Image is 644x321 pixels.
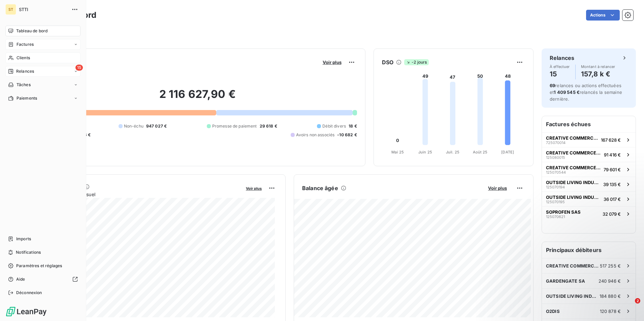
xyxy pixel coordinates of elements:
span: Voir plus [488,185,507,191]
span: 91 416 € [604,152,621,157]
span: Avoirs non associés [296,132,334,138]
span: 32 079 € [603,211,621,217]
button: CREATIVE COMMERCE PARTNERS12507054479 601 € [542,162,636,177]
span: CREATIVE COMMERCE PARTNERS [546,165,601,170]
span: 125080015 [546,155,565,159]
h6: Factures échues [542,116,636,132]
span: 15 [75,65,83,71]
button: Voir plus [244,185,264,191]
img: Logo LeanPay [5,306,47,317]
iframe: Intercom notifications message [509,256,644,303]
span: Paramètres et réglages [16,263,62,269]
span: Déconnexion [16,290,42,296]
span: 39 135 € [603,182,621,187]
h6: DSO [382,58,393,66]
tspan: Juil. 25 [446,150,459,154]
span: 1 409 545 € [554,90,580,95]
button: Voir plus [486,185,509,191]
button: OUTSIDE LIVING INDUSTRIES FRAN12507019536 017 € [542,191,636,206]
span: OUTSIDE LIVING INDUSTRIES FRAN [546,180,601,185]
span: 36 017 € [604,197,621,202]
span: Relances [16,68,34,74]
tspan: Août 25 [473,150,487,154]
span: Non-échu [124,123,143,129]
span: OUTSIDE LIVING INDUSTRIES FRAN [546,194,601,200]
h6: Relances [550,54,574,62]
span: 947 027 € [146,123,167,129]
span: Promesse de paiement [212,123,257,129]
button: Actions [586,10,620,21]
span: Aide [16,276,25,282]
button: Voir plus [321,59,344,65]
span: -10 682 € [337,132,357,138]
tspan: [DATE] [501,150,514,154]
span: 125070195 [546,200,565,204]
h2: 2 116 627,90 € [38,87,357,108]
span: relances ou actions effectuées et relancés la semaine dernière. [550,83,622,102]
span: 120 878 € [600,309,621,314]
span: Voir plus [323,60,342,65]
span: Montant à relancer [581,65,615,69]
span: 79 601 € [604,167,621,172]
span: 125070194 [546,185,565,189]
span: -2 jours [404,59,429,65]
div: ST [5,4,16,15]
button: SOPROFEN SAS12507062132 079 € [542,206,636,221]
span: 2 [635,298,640,304]
span: Tableau de bord [16,28,47,34]
tspan: Juin 25 [418,150,432,154]
h6: Principaux débiteurs [542,242,636,258]
span: CREATIVE COMMERCE PARTNERS [546,135,598,141]
span: 167 628 € [601,137,621,143]
span: Débit divers [322,123,346,129]
span: CREATIVE COMMERCE PARTNERS [546,150,601,155]
span: 125070621 [546,215,565,219]
tspan: Mai 25 [391,150,404,154]
h4: 157,8 k € [581,69,615,79]
h6: Balance âgée [302,184,338,192]
span: Paiements [17,95,37,101]
h4: 15 [550,69,570,79]
span: STTI [19,7,67,12]
span: 725070014 [546,141,566,145]
iframe: Intercom live chat [621,298,637,314]
span: Notifications [16,249,41,255]
button: OUTSIDE LIVING INDUSTRIES FRAN12507019439 135 € [542,177,636,191]
span: Clients [17,55,30,61]
span: Factures [17,41,34,47]
span: À effectuer [550,65,570,69]
span: Tâches [17,82,31,88]
span: 125070544 [546,170,566,174]
span: Voir plus [246,186,262,191]
button: CREATIVE COMMERCE PARTNERS725070014167 628 € [542,132,636,147]
span: SOPROFEN SAS [546,209,581,215]
span: 29 618 € [260,123,277,129]
span: 18 € [349,123,357,129]
a: Aide [5,274,80,285]
span: Imports [16,236,31,242]
span: Chiffre d'affaires mensuel [38,191,241,198]
button: CREATIVE COMMERCE PARTNERS12508001591 416 € [542,147,636,162]
span: O2DIS [546,309,560,314]
span: 69 [550,83,555,88]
